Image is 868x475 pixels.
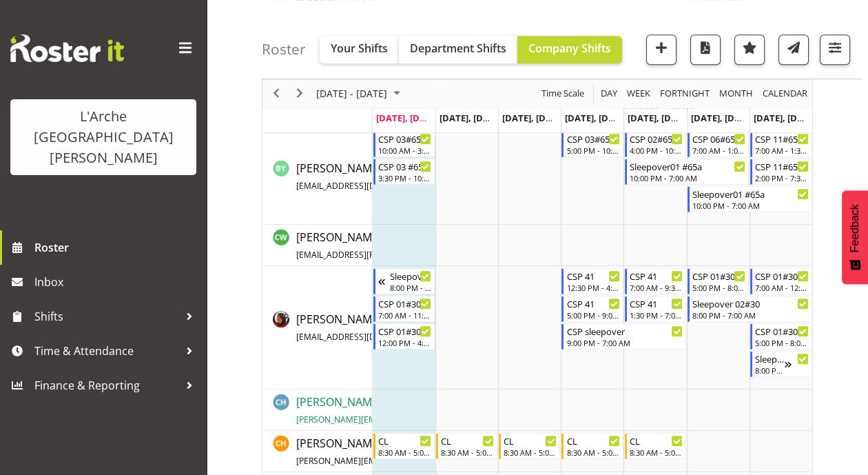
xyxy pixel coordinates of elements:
span: [PERSON_NAME] [296,161,488,192]
span: Month [718,85,754,103]
div: 8:00 PM - 7:00 AM [755,365,784,376]
button: Next [291,85,309,103]
a: [PERSON_NAME][EMAIL_ADDRESS][DOMAIN_NAME] [296,160,488,193]
div: 12:00 PM - 4:00 PM [378,337,431,348]
span: Inbox [34,272,200,292]
h4: Roster [262,41,306,57]
button: Timeline Day [599,85,620,103]
span: [DATE], [DATE] [440,112,502,124]
div: Cherri Waata Vale"s event - CSP 01#30 Begin From Saturday, August 30, 2025 at 5:00:00 PM GMT+12:0... [688,268,749,294]
div: CL [504,434,557,447]
div: CSP 03 #65A [378,159,431,173]
span: [PERSON_NAME] Waata Vale [296,312,488,343]
span: [DATE], [DATE] [502,112,565,124]
td: Caitlin Wood resource [262,225,373,266]
div: 8:30 AM - 5:00 PM [378,447,431,458]
div: Cherri Waata Vale"s event - CSP 41 Begin From Thursday, August 28, 2025 at 5:00:00 PM GMT+12:00 E... [561,296,623,322]
a: [PERSON_NAME][PERSON_NAME][EMAIL_ADDRESS][DOMAIN_NAME] [296,394,558,427]
div: 5:00 PM - 8:00 PM [692,282,745,293]
span: [EMAIL_ADDRESS][DOMAIN_NAME] [296,331,433,343]
div: 7:00 AM - 1:00 PM [692,145,745,156]
a: [PERSON_NAME][PERSON_NAME][EMAIL_ADDRESS][DOMAIN_NAME][PERSON_NAME] [296,435,618,468]
div: 3:30 PM - 10:00 PM [378,172,431,183]
div: Bryan Yamson"s event - CSP 11#65a Begin From Sunday, August 31, 2025 at 7:00:00 AM GMT+12:00 Ends... [750,131,812,157]
div: 12:30 PM - 4:30 PM [566,282,619,293]
span: Department Shifts [410,41,506,56]
div: Christopher Hill"s event - CL Begin From Wednesday, August 27, 2025 at 8:30:00 AM GMT+12:00 Ends ... [499,433,560,459]
div: Christopher Hill"s event - CL Begin From Friday, August 29, 2025 at 8:30:00 AM GMT+12:00 Ends At ... [625,433,686,459]
button: Fortnight [658,85,712,103]
span: [EMAIL_ADDRESS][PERSON_NAME][DOMAIN_NAME] [296,249,498,261]
span: Day [599,85,619,103]
div: CSP 01#30 [692,269,745,283]
div: CSP 11#65a [755,159,808,173]
span: [DATE], [DATE] [376,112,439,124]
div: CSP sleepover [566,324,683,338]
div: 5:00 PM - 10:00 PM [566,145,619,156]
span: Time & Attendance [34,341,179,361]
button: Time Scale [539,85,587,103]
div: 8:00 PM - 7:00 AM [692,310,809,321]
button: Month [761,85,810,103]
div: 10:00 AM - 3:00 PM [378,145,431,156]
div: CL [630,434,683,447]
div: CL [566,434,619,447]
span: [PERSON_NAME] [296,230,558,261]
div: Cherri Waata Vale"s event - CSP 41 Begin From Thursday, August 28, 2025 at 12:30:00 PM GMT+12:00 ... [561,268,623,294]
div: Bryan Yamson"s event - CSP 03#65A Begin From Monday, August 25, 2025 at 10:00:00 AM GMT+12:00 End... [373,131,435,157]
div: Sleepover01 #65a [692,187,809,201]
span: Roster [34,237,200,258]
div: Christopher Hill"s event - CL Begin From Thursday, August 28, 2025 at 8:30:00 AM GMT+12:00 Ends A... [561,433,623,459]
button: Highlight an important date within the roster. [734,34,765,65]
div: CSP 41 [566,296,619,310]
span: Shifts [34,306,179,327]
span: [PERSON_NAME][EMAIL_ADDRESS][DOMAIN_NAME][PERSON_NAME] [296,455,563,467]
div: CSP 41 [630,269,683,283]
div: 10:00 PM - 7:00 AM [630,172,746,183]
span: [PERSON_NAME][EMAIL_ADDRESS][DOMAIN_NAME] [296,414,498,425]
span: [PERSON_NAME] [296,436,618,467]
img: Rosterit website logo [10,34,124,62]
div: CSP 06#65a [692,132,745,145]
div: Cherri Waata Vale"s event - CSP 01#30 Begin From Monday, August 25, 2025 at 7:00:00 AM GMT+12:00 ... [373,296,435,322]
button: Timeline Week [625,85,653,103]
span: [DATE], [DATE] [565,112,628,124]
div: CSP 01#30 [378,324,431,338]
button: Timeline Month [717,85,756,103]
div: Cherri Waata Vale"s event - Sleepover 02#30 Begin From Sunday, August 31, 2025 at 8:00:00 PM GMT+... [750,351,812,377]
button: Your Shifts [320,36,399,63]
span: calendar [761,85,809,103]
div: Sleepover 02#30 [692,296,809,310]
span: [PERSON_NAME] [296,394,558,426]
a: [PERSON_NAME] Waata Vale[EMAIL_ADDRESS][DOMAIN_NAME] [296,311,488,344]
div: 8:30 AM - 5:00 PM [504,447,557,458]
button: August 2025 [314,85,406,103]
div: 9:00 PM - 7:00 AM [566,337,683,348]
button: Send a list of all shifts for the selected filtered period to all rostered employees. [778,34,809,65]
div: Sleepover 02#30 [755,352,784,365]
td: Christine Hurst resource [262,390,373,431]
div: Cherri Waata Vale"s event - Sleepover 02#30 Begin From Sunday, August 24, 2025 at 8:00:00 PM GMT+... [373,268,435,294]
div: 7:00 AM - 9:30 AM [630,282,683,293]
td: Cherri Waata Vale resource [262,266,373,390]
span: Feedback [849,204,861,252]
div: Cherri Waata Vale"s event - CSP sleepover Begin From Thursday, August 28, 2025 at 9:00:00 PM GMT+... [561,323,686,350]
div: Bryan Yamson"s event - Sleepover01 #65a Begin From Saturday, August 30, 2025 at 10:00:00 PM GMT+1... [688,186,812,212]
span: Fortnight [659,85,711,103]
div: Bryan Yamson"s event - CSP 03 #65A Begin From Monday, August 25, 2025 at 3:30:00 PM GMT+12:00 End... [373,159,435,185]
div: Cherri Waata Vale"s event - CSP 01#30 Begin From Sunday, August 31, 2025 at 5:00:00 PM GMT+12:00 ... [750,323,812,350]
span: [DATE], [DATE] [754,112,816,124]
a: [PERSON_NAME][EMAIL_ADDRESS][PERSON_NAME][DOMAIN_NAME] [296,229,558,262]
span: Company Shifts [528,41,611,56]
div: CSP 11#65a [755,132,808,145]
div: 4:00 PM - 10:00 PM [630,145,683,156]
div: 8:30 AM - 5:00 PM [441,447,494,458]
div: 5:00 PM - 8:00 PM [755,337,808,348]
div: 8:30 AM - 5:00 PM [630,447,683,458]
div: 10:00 PM - 7:00 AM [692,200,809,211]
span: Your Shifts [331,41,388,56]
td: Bryan Yamson resource [262,129,373,225]
div: CSP 41 [566,269,619,283]
button: Download a PDF of the roster according to the set date range. [690,34,721,65]
div: Cherri Waata Vale"s event - CSP 01#30 Begin From Monday, August 25, 2025 at 12:00:00 PM GMT+12:00... [373,323,435,350]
